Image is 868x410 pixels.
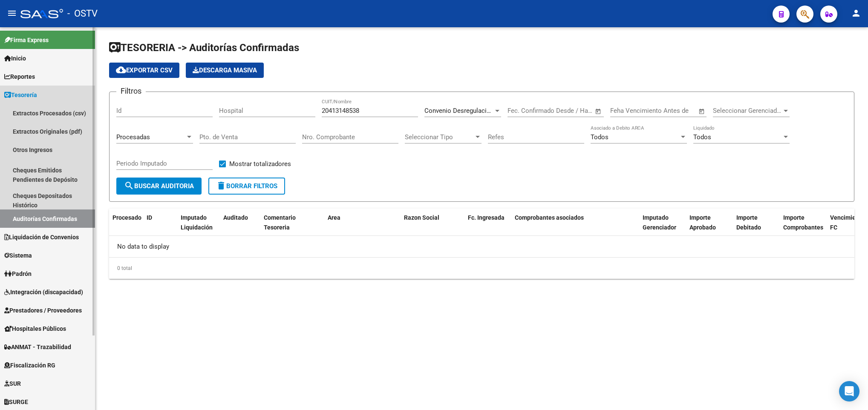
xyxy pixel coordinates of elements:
span: Hospitales Públicos [4,324,66,333]
datatable-header-cell: Procesado [109,209,143,237]
span: Liquidación de Convenios [4,232,79,242]
span: Comentario Tesoreria [264,214,296,231]
mat-icon: person [851,8,861,18]
span: Razon Social [404,214,439,221]
span: Seleccionar Gerenciador [713,107,782,115]
span: Comprobantes asociados [515,214,584,221]
span: Todos [693,133,711,141]
datatable-header-cell: ID [143,209,177,237]
span: Firma Express [4,35,49,45]
datatable-header-cell: Imputado Liquidación [177,209,220,237]
span: Tesorería [4,90,37,100]
button: Borrar Filtros [208,178,285,195]
app-download-masive: Descarga masiva de comprobantes (adjuntos) [186,63,264,78]
span: Imputado Liquidación [181,214,213,231]
span: Importe Comprobantes [783,214,823,231]
span: Descarga Masiva [193,66,257,74]
span: Borrar Filtros [216,182,277,190]
span: Prestadores / Proveedores [4,306,82,315]
span: Seleccionar Tipo [405,133,474,141]
span: SUR [4,379,21,388]
span: ID [147,214,152,221]
mat-icon: delete [216,181,226,191]
span: TESORERIA -> Auditorías Confirmadas [109,42,299,54]
span: Todos [591,133,608,141]
span: Reportes [4,72,35,81]
span: Procesadas [116,133,150,141]
datatable-header-cell: Importe Comprobantes [780,209,827,237]
span: Imputado Gerenciador [643,214,676,231]
datatable-header-cell: Fc. Ingresada [464,209,511,237]
datatable-header-cell: Comprobantes asociados [511,209,639,237]
span: Mostrar totalizadores [229,159,291,169]
span: SURGE [4,397,28,407]
span: Procesado [112,214,141,221]
datatable-header-cell: Area [324,209,388,237]
button: Descarga Masiva [186,63,264,78]
mat-icon: search [124,181,134,191]
input: Fecha fin [550,107,591,115]
span: Importe Debitado [736,214,761,231]
span: Fc. Ingresada [468,214,505,221]
mat-icon: menu [7,8,17,18]
h3: Filtros [116,85,146,97]
button: Exportar CSV [109,63,179,78]
datatable-header-cell: Razon Social [401,209,464,237]
span: Vencimiento FC [830,214,865,231]
datatable-header-cell: Auditado [220,209,260,237]
span: ANMAT - Trazabilidad [4,342,71,352]
span: - OSTV [67,4,98,23]
datatable-header-cell: Imputado Gerenciador [639,209,686,237]
span: Importe Aprobado [689,214,716,231]
datatable-header-cell: Importe Debitado [733,209,780,237]
div: Open Intercom Messenger [839,381,859,401]
button: Buscar Auditoria [116,178,202,195]
span: Fiscalización RG [4,361,55,370]
span: Padrón [4,269,32,278]
span: Inicio [4,54,26,63]
button: Open calendar [697,106,707,116]
datatable-header-cell: Comentario Tesoreria [260,209,324,237]
span: Area [328,214,340,221]
button: Open calendar [594,106,603,116]
input: Fecha inicio [508,107,542,115]
span: Exportar CSV [116,66,173,74]
div: 0 total [109,258,854,279]
span: Convenio Desregulacion [424,107,494,115]
datatable-header-cell: Importe Aprobado [686,209,733,237]
span: Buscar Auditoria [124,182,194,190]
span: Auditado [223,214,248,221]
span: Integración (discapacidad) [4,287,83,297]
span: Sistema [4,251,32,260]
mat-icon: cloud_download [116,65,126,75]
div: No data to display [109,236,854,257]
